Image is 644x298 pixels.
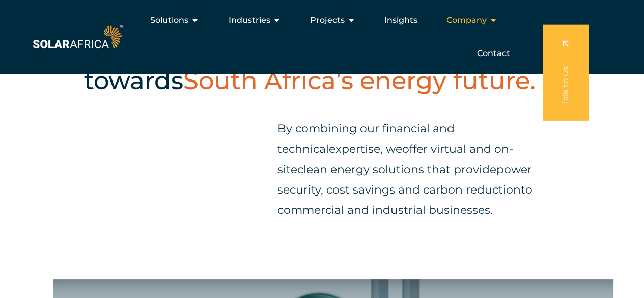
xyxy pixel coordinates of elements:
span: Projects [310,14,344,26]
span: we [386,142,402,156]
div: Menu Toggle [125,10,518,64]
span: Company [446,14,486,26]
span: expertise [329,142,380,156]
span: , [380,142,383,156]
nav: Menu [125,10,518,64]
a: Insights [384,14,417,26]
span: clean energy [297,162,370,176]
span: Industries [228,14,270,26]
span: Solutions [150,14,188,26]
span: By combining our financial and technical [277,122,455,156]
span: solutions that provide [373,162,496,176]
a: Contact [477,47,510,60]
span: South Africa’s energy future. [183,66,536,95]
